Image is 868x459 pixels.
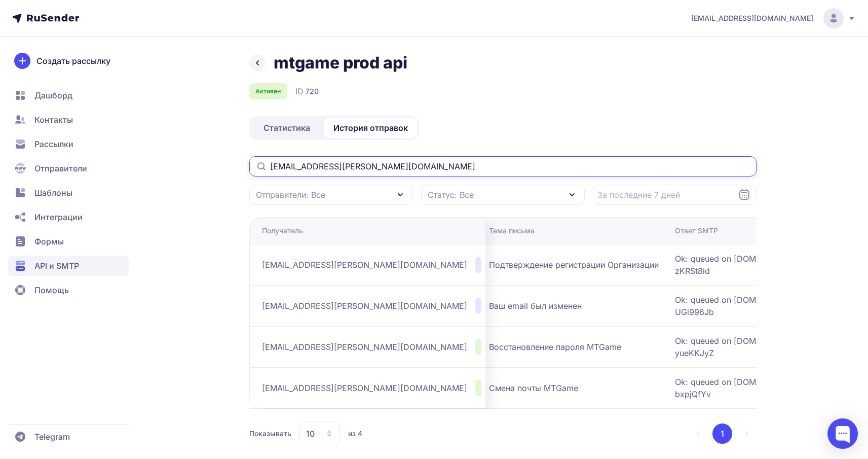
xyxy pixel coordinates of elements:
[489,259,659,271] span: Подтверждение регистрации Организации
[262,226,303,236] div: Получатель
[691,13,813,23] span: [EMAIL_ADDRESS][DOMAIN_NAME]
[306,428,315,440] span: 10
[34,138,73,150] span: Рассылки
[34,162,87,174] span: Отправители
[593,185,757,205] input: Datepicker input
[324,118,417,138] a: История отправок
[255,87,281,95] span: Активен
[262,382,467,394] span: [EMAIL_ADDRESS][PERSON_NAME][DOMAIN_NAME]
[712,423,732,444] button: 1
[249,429,291,439] span: Показывать
[263,122,310,134] span: Статистика
[333,122,408,134] span: История отправок
[675,226,718,236] div: Ответ SMTP
[34,187,72,199] span: Шаблоны
[262,341,467,353] span: [EMAIL_ADDRESS][PERSON_NAME][DOMAIN_NAME]
[34,284,69,296] span: Помощь
[489,226,535,236] div: Тема письма
[256,189,325,201] span: Отправители: Все
[34,260,79,272] span: API и SMTP
[489,300,582,312] span: Ваш email был изменен
[34,235,64,248] span: Формы
[428,189,474,201] span: Статус: Все
[8,427,129,447] a: Telegram
[348,429,362,439] span: из 4
[489,382,578,394] span: Смена почты MTGame
[251,118,322,138] a: Статистика
[306,86,319,96] span: 720
[262,259,467,271] span: [EMAIL_ADDRESS][PERSON_NAME][DOMAIN_NAME]
[295,85,319,97] div: ID
[274,53,407,73] h1: mtgame prod api
[34,211,83,223] span: Интеграции
[489,341,621,353] span: Восстановление пароля MTGame
[262,300,467,312] span: [EMAIL_ADDRESS][PERSON_NAME][DOMAIN_NAME]
[34,114,73,126] span: Контакты
[34,431,70,443] span: Telegram
[36,55,110,67] span: Создать рассылку
[249,156,757,176] input: Поиск
[34,89,72,101] span: Дашборд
